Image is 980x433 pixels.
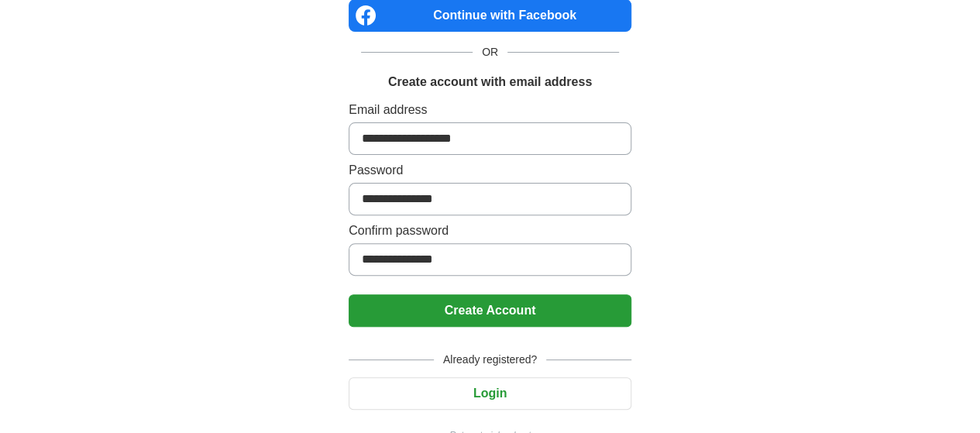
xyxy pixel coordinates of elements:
[349,387,631,400] a: Login
[473,44,507,60] span: OR
[349,377,631,410] button: Login
[388,73,592,91] h1: Create account with email address
[349,294,631,327] button: Create Account
[349,222,631,240] label: Confirm password
[349,101,631,119] label: Email address
[349,161,631,180] label: Password
[434,352,546,368] span: Already registered?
